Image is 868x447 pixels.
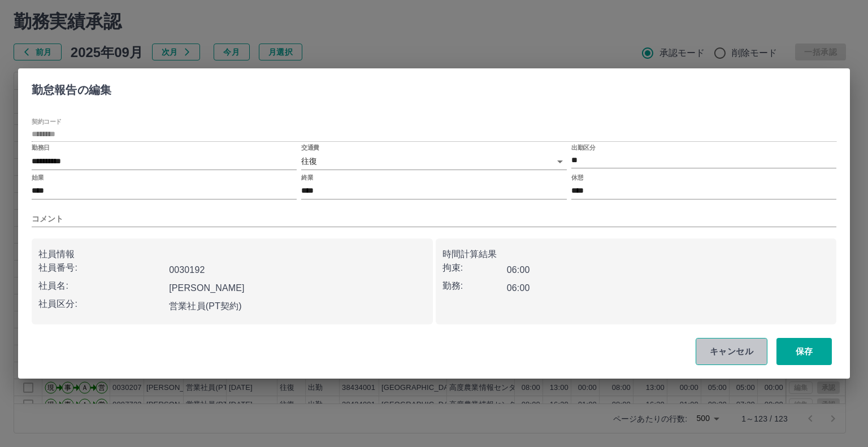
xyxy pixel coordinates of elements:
[696,338,767,365] button: キャンセル
[38,248,426,261] p: 社員情報
[169,283,245,293] b: [PERSON_NAME]
[32,118,62,126] label: 契約コード
[169,265,205,275] b: 0030192
[442,248,830,261] p: 時間計算結果
[38,297,164,311] p: 社員区分:
[442,261,507,275] p: 拘束:
[301,173,313,181] label: 終業
[776,338,832,365] button: 保存
[169,301,242,311] b: 営業社員(PT契約)
[18,68,125,107] h2: 勤怠報告の編集
[301,153,566,170] div: 往復
[38,261,164,275] p: 社員番号:
[301,144,319,152] label: 交通費
[38,279,164,293] p: 社員名:
[571,173,583,181] label: 休憩
[32,173,44,181] label: 始業
[507,265,530,275] b: 06:00
[442,279,507,293] p: 勤務:
[32,144,50,152] label: 勤務日
[507,283,530,293] b: 06:00
[571,144,595,152] label: 出勤区分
